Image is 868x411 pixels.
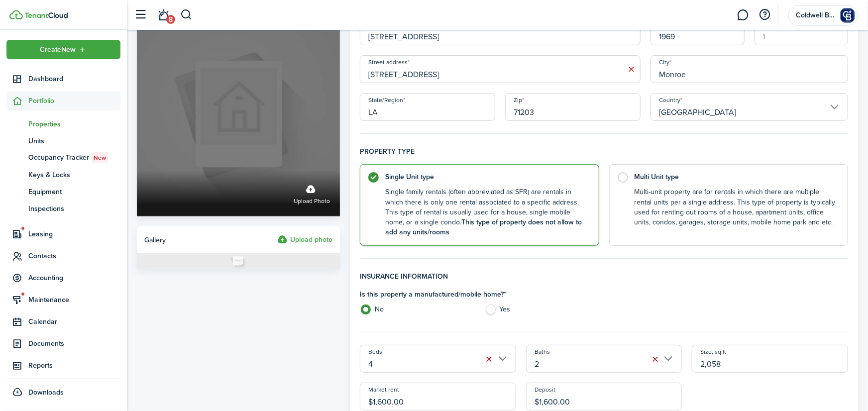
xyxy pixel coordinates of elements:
[28,229,120,239] span: Leasing
[28,204,120,214] span: Inspections
[28,316,120,327] span: Calendar
[28,74,120,84] span: Dashboard
[6,183,120,200] a: Equipment
[385,217,582,237] b: This type of property does not allow to add any units/rooms
[28,170,120,180] span: Keys & Locks
[360,383,516,411] input: 0.00
[24,12,68,18] img: TenantCloud
[526,383,682,411] input: 0.00
[180,6,193,23] button: Search
[28,187,120,197] span: Equipment
[6,115,120,132] a: Properties
[28,273,120,283] span: Accounting
[360,271,848,289] h4: Insurance information
[6,166,120,183] a: Keys & Locks
[840,7,856,23] img: Coldwell Banker Group One Realty
[6,356,120,375] a: Reports
[635,172,838,182] control-radio-card-title: Multi Unit type
[6,69,120,89] a: Dashboard
[6,40,120,59] button: Open menu
[360,305,474,319] label: No
[9,10,23,19] img: TenantCloud
[294,180,330,206] label: Upload photo
[28,119,120,129] span: Properties
[137,254,340,269] img: Photo placeholder
[28,96,120,106] span: Portfolio
[166,15,175,24] span: 8
[385,172,588,182] control-radio-card-title: Single Unit type
[485,305,599,319] label: Yes
[40,46,76,53] span: Create New
[755,17,848,45] input: 1
[6,149,120,166] a: Occupancy TrackerNew
[6,132,120,149] a: Units
[6,200,120,217] a: Inspections
[154,2,173,28] a: Notifications
[294,197,330,206] span: Upload photo
[734,2,753,28] a: Messaging
[360,146,848,164] h4: Property type
[385,187,588,237] control-radio-card-description: Single family rentals (often abbreviated as SFR) are rentals in which there is only one rental as...
[28,136,120,146] span: Units
[360,55,641,83] input: Start typing the address and then select from the dropdown
[94,153,106,162] span: New
[28,360,120,371] span: Reports
[796,12,836,19] span: Coldwell Banker Group One Realty
[144,235,166,245] span: Gallery
[648,352,662,366] button: Clear
[482,352,496,366] button: Clear
[692,345,848,373] input: 0.00
[635,187,838,227] control-radio-card-description: Multi-unit property are for rentals in which there are multiple rental units per a single address...
[28,387,64,398] span: Downloads
[28,251,120,261] span: Contacts
[28,152,120,163] span: Occupancy Tracker
[131,5,150,24] button: Open sidebar
[360,289,599,300] h4: Is this property a manufactured/mobile home? *
[28,295,120,305] span: Maintenance
[28,338,120,349] span: Documents
[757,6,773,23] button: Open resource center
